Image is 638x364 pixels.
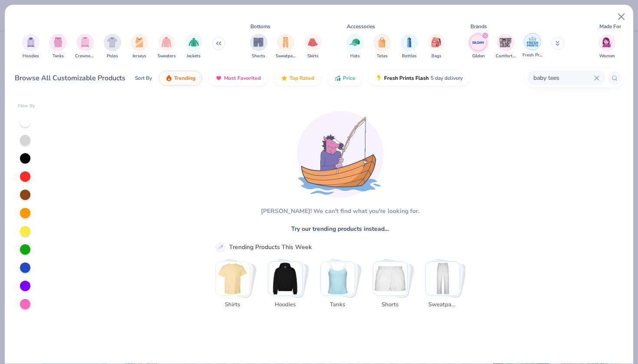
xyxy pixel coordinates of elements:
span: Crewnecks [75,53,95,59]
img: Loading... [297,111,384,198]
span: Fresh Prints Flash [384,75,429,82]
span: Most Favorited [224,75,261,82]
img: Skirts Image [308,37,318,47]
span: Try our trending products instead… [291,224,389,233]
img: Women Image [602,37,612,47]
button: filter button [599,34,616,59]
button: filter button [131,34,148,59]
button: filter button [276,34,296,59]
button: filter button [373,34,391,59]
div: Sort By [135,74,152,82]
button: Stack Card Button Shirts [215,261,255,313]
button: Top Rated [274,71,321,85]
img: Fresh Prints Image [526,35,539,48]
div: filter for Bags [428,34,445,59]
button: Close [613,9,630,25]
button: filter button [470,34,487,59]
button: Trending [159,71,202,85]
span: Gildan [472,53,485,59]
div: filter for Gildan [470,34,487,59]
img: Hoodies Image [26,37,36,47]
img: trending.gif [165,75,172,82]
div: filter for Comfort Colors [496,34,516,59]
img: Totes Image [377,37,387,47]
span: Top Rated [289,75,314,82]
img: Bags Image [431,37,441,47]
button: Stack Card Button Tanks [320,261,360,313]
div: filter for Crewnecks [75,34,95,59]
span: Hoodies [271,301,299,309]
button: filter button [75,34,95,59]
span: Hats [350,53,360,59]
div: [PERSON_NAME]! We can't find what you're looking for. [261,207,419,216]
img: Shirts [216,262,250,295]
button: filter button [428,34,445,59]
span: Sweatpants [276,53,296,59]
div: Brands [470,23,487,30]
span: Skirts [307,53,319,59]
span: Polos [107,53,118,59]
button: filter button [49,34,67,59]
button: filter button [523,34,543,59]
div: filter for Totes [373,34,391,59]
img: Hats Image [350,37,360,47]
img: Tanks [321,262,355,295]
img: Tanks Image [53,37,63,47]
img: TopRated.gif [281,75,288,82]
button: filter button [401,34,418,59]
input: Try "T-Shirt" [533,73,594,83]
img: Crewnecks Image [80,37,90,47]
span: Jerseys [132,53,146,59]
img: Gildan Image [472,36,485,49]
button: Price [328,71,362,85]
span: Shirts [218,301,247,309]
span: Price [343,75,355,82]
div: Browse All Customizable Products [15,73,125,83]
img: Shorts [373,262,407,295]
div: filter for Sweaters [158,34,176,59]
div: filter for Polos [104,34,121,59]
div: filter for Shorts [250,34,267,59]
span: 5 day delivery [431,73,463,83]
div: Made For [599,23,621,30]
button: Fresh Prints Flash5 day delivery [369,71,469,85]
div: filter for Jackets [185,34,202,59]
img: flash.gif [375,75,382,82]
button: Most Favorited [209,71,267,85]
img: Shorts Image [253,37,263,47]
button: filter button [158,34,176,59]
button: Stack Card Button Hoodies [268,261,308,313]
div: filter for Hats [346,34,364,59]
img: Sweatpants [426,262,460,295]
button: filter button [496,34,516,59]
div: filter for Fresh Prints [523,33,543,59]
span: Tanks [53,53,64,59]
span: Trending [174,75,195,82]
button: filter button [304,34,322,59]
div: Accessories [347,23,375,30]
img: most_fav.gif [215,75,222,82]
div: filter for Bottles [401,34,418,59]
div: filter for Women [599,34,616,59]
div: Filter By [18,103,35,109]
span: Tanks [323,301,352,309]
span: Bags [431,53,441,59]
button: filter button [22,34,39,59]
button: filter button [104,34,121,59]
span: Shorts [376,301,404,309]
span: Comfort Colors [496,53,516,59]
img: Comfort Colors Image [499,36,512,49]
span: Women [599,53,615,59]
span: Totes [377,53,388,59]
button: filter button [346,34,364,59]
button: filter button [250,34,267,59]
span: Shorts [252,53,265,59]
img: Sweaters Image [161,37,171,47]
button: Stack Card Button Shorts [373,261,413,313]
img: Hoodies [268,262,302,295]
img: Bottles Image [405,37,414,47]
span: Hoodies [23,53,39,59]
button: Stack Card Button Sweatpants [425,261,465,313]
img: Polos Image [107,37,117,47]
span: Jackets [187,53,201,59]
